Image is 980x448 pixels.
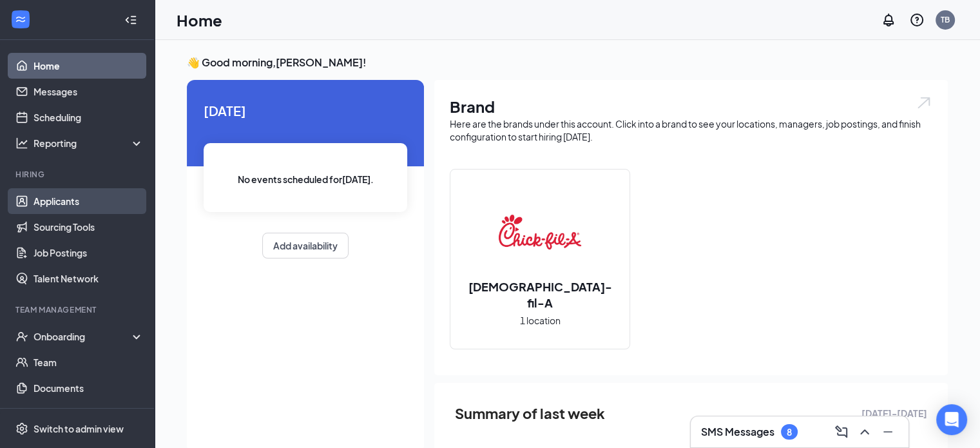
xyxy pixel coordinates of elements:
div: Hiring [15,169,141,180]
span: [DATE] [204,101,407,121]
div: Switch to admin view [34,422,124,435]
h3: SMS Messages [701,425,774,439]
div: Open Intercom Messenger [936,404,967,435]
svg: WorkstreamLogo [14,13,27,26]
img: Chick-fil-A [499,191,581,273]
a: Messages [34,79,144,104]
div: Reporting [34,137,144,150]
div: Team Management [15,304,141,315]
span: 1 location [520,313,561,327]
svg: Collapse [124,14,137,26]
img: open.6027fd2a22e1237b5b06.svg [916,95,932,110]
a: Team [34,349,144,375]
svg: UserCheck [15,330,28,343]
svg: ChevronUp [857,424,872,440]
svg: ComposeMessage [834,424,849,440]
h2: [DEMOGRAPHIC_DATA]-fil-A [450,278,629,311]
button: ComposeMessage [831,422,852,442]
a: Applicants [34,188,144,214]
h3: 👋 Good morning, [PERSON_NAME] ! [187,55,948,70]
div: 8 [787,427,792,438]
svg: Minimize [880,424,896,440]
button: Minimize [878,422,898,442]
div: Here are the brands under this account. Click into a brand to see your locations, managers, job p... [450,117,932,143]
a: SurveysCrown [34,401,144,427]
svg: Settings [15,422,28,435]
a: Sourcing Tools [34,214,144,240]
span: Summary of last week [455,402,605,425]
svg: Analysis [15,137,28,150]
button: ChevronUp [854,422,875,442]
a: Talent Network [34,266,144,291]
a: Job Postings [34,240,144,266]
svg: QuestionInfo [909,12,925,28]
svg: Notifications [881,12,896,28]
h1: Home [177,9,222,31]
button: Add availability [262,233,349,258]
div: TB [941,14,950,25]
a: Scheduling [34,104,144,130]
span: [DATE] - [DATE] [861,406,927,420]
div: Onboarding [34,330,133,343]
a: Home [34,53,144,79]
a: Documents [34,375,144,401]
span: No events scheduled for [DATE] . [238,172,374,186]
h1: Brand [450,95,932,117]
